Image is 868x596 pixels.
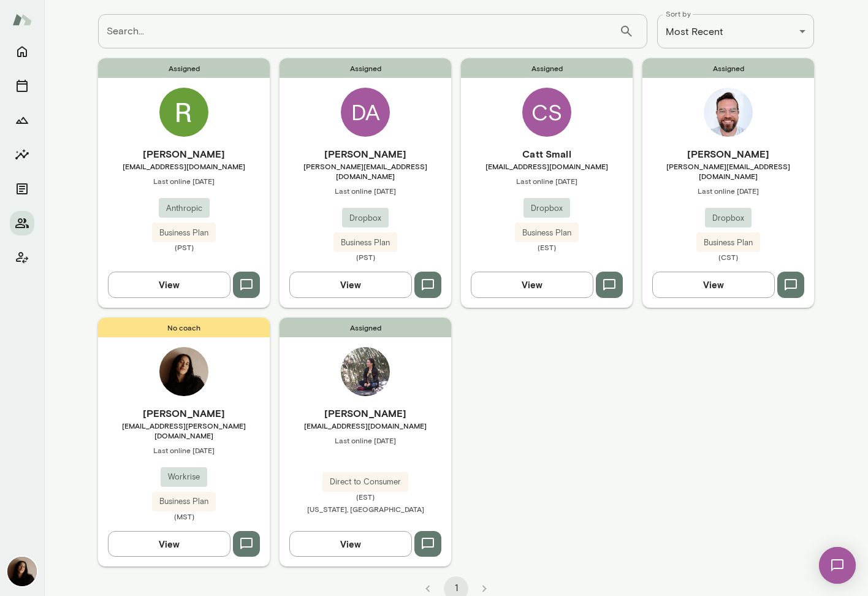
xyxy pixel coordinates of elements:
span: Last online [DATE] [280,435,451,445]
span: Dropbox [705,212,752,224]
span: Last online [DATE] [642,186,814,196]
img: Fiona Nodar [159,347,208,396]
img: Jenesis M Gallego [341,347,390,396]
button: View [652,272,775,297]
span: (PST) [98,242,270,252]
button: View [471,272,593,297]
button: Home [10,39,34,64]
span: (PST) [280,252,451,262]
button: Insights [10,142,34,167]
span: Business Plan [152,227,216,239]
h6: [PERSON_NAME] [642,147,814,161]
img: Ryn Linthicum [159,88,208,137]
img: Chris Meeks [704,88,753,137]
span: Last online [DATE] [98,176,270,186]
span: (EST) [461,242,633,252]
span: [EMAIL_ADDRESS][DOMAIN_NAME] [461,161,633,171]
button: View [289,272,412,297]
span: Dropbox [342,212,389,224]
button: Client app [10,245,34,270]
span: [EMAIL_ADDRESS][DOMAIN_NAME] [98,161,270,171]
button: View [289,531,412,557]
span: Last online [DATE] [280,186,451,196]
span: Business Plan [333,237,397,249]
span: Direct to Consumer [322,476,408,488]
span: Business Plan [152,495,216,508]
div: Most Recent [657,14,814,48]
span: Assigned [280,58,451,78]
button: Sessions [10,74,34,98]
h6: Catt Small [461,147,633,161]
button: View [108,531,230,557]
span: Workrise [161,471,207,483]
label: Sort by [666,9,691,19]
span: (CST) [642,252,814,262]
h6: [PERSON_NAME] [98,406,270,421]
span: Dropbox [523,202,570,215]
button: Growth Plan [10,108,34,132]
img: Mento [12,8,32,31]
span: Anthropic [159,202,210,215]
button: View [108,272,230,297]
span: [US_STATE], [GEOGRAPHIC_DATA] [307,505,424,513]
span: No coach [98,318,270,337]
button: Members [10,211,34,235]
span: [PERSON_NAME][EMAIL_ADDRESS][DOMAIN_NAME] [642,161,814,181]
div: CS [522,88,571,137]
span: Last online [DATE] [461,176,633,186]
img: Fiona Nodar [7,557,37,586]
span: [PERSON_NAME][EMAIL_ADDRESS][DOMAIN_NAME] [280,161,451,181]
span: Assigned [461,58,633,78]
span: (EST) [280,492,451,502]
button: Documents [10,177,34,201]
span: Business Plan [515,227,579,239]
span: (MST) [98,511,270,521]
h6: [PERSON_NAME] [98,147,270,161]
h6: [PERSON_NAME] [280,147,451,161]
span: Assigned [642,58,814,78]
span: [EMAIL_ADDRESS][DOMAIN_NAME] [280,421,451,430]
h6: [PERSON_NAME] [280,406,451,421]
span: Assigned [98,58,270,78]
div: DA [341,88,390,137]
span: Business Plan [696,237,760,249]
span: [EMAIL_ADDRESS][PERSON_NAME][DOMAIN_NAME] [98,421,270,440]
span: Assigned [280,318,451,337]
span: Last online [DATE] [98,445,270,455]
